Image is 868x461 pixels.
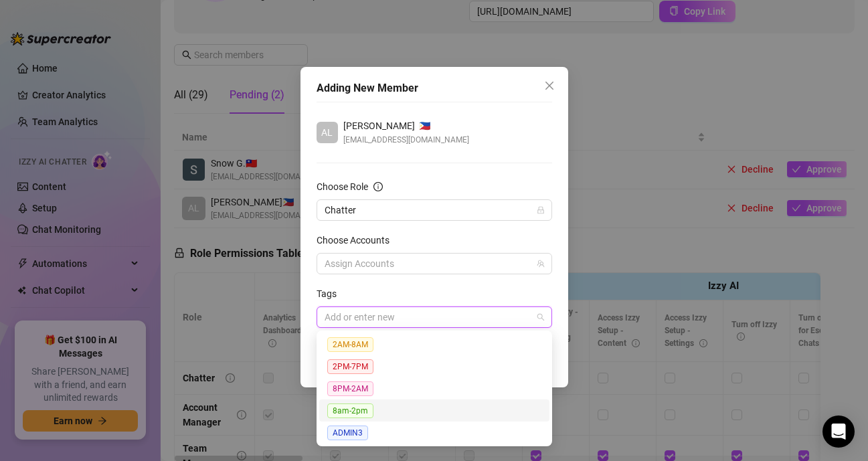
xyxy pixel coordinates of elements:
[343,118,415,133] span: [PERSON_NAME]
[343,118,469,133] div: 🇵🇭
[544,80,555,91] span: close
[317,286,345,301] label: Tags
[537,206,545,214] span: lock
[317,233,398,248] label: Choose Accounts
[327,381,373,396] span: 8PM-2AM
[327,426,368,440] span: ADMIN3
[327,337,373,352] span: 2AM-8AM
[319,399,549,422] div: 8am-2pm
[822,416,855,448] div: Open Intercom Messenger
[319,422,549,444] div: ADMIN3
[343,133,469,147] span: [EMAIL_ADDRESS][DOMAIN_NAME]
[539,80,560,91] span: Close
[327,359,373,374] span: 2PM-7PM
[317,80,552,96] div: Adding New Member
[319,355,549,377] div: 2PM-7PM
[373,182,383,191] span: info-circle
[317,179,368,194] div: Choose Role
[539,75,560,96] button: Close
[321,125,333,140] span: AL
[319,333,549,355] div: 2AM-8AM
[327,403,373,418] span: 8am-2pm
[325,200,544,220] span: Chatter
[319,377,549,399] div: 8PM-2AM
[537,260,545,268] span: team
